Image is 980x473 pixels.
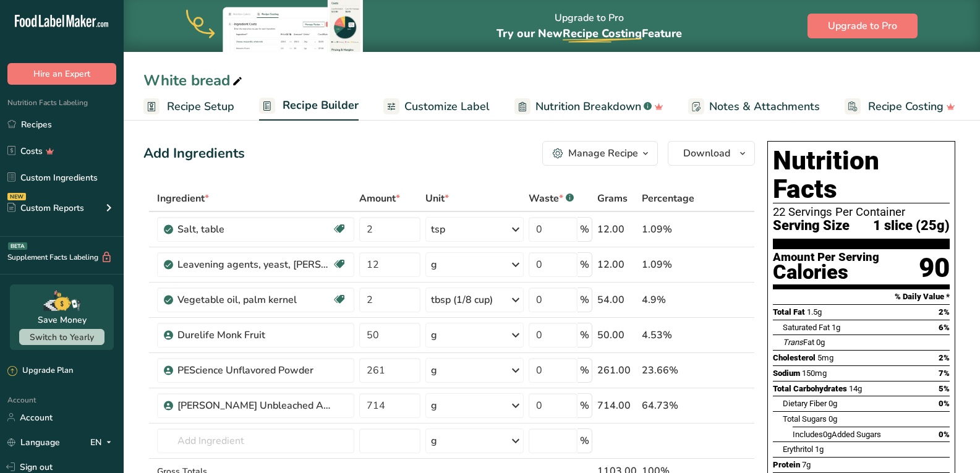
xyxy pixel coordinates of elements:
[828,19,897,33] span: Upgrade to Pro
[642,292,696,307] div: 4.9%
[167,98,234,115] span: Recipe Setup
[868,98,944,115] span: Recipe Costing
[431,292,493,307] div: tbsp (1/8 cup)
[38,313,87,326] div: Save Money
[8,242,27,250] div: BETA
[816,338,825,347] span: 0g
[642,257,696,272] div: 1.09%
[783,414,827,424] span: Total Sugars
[829,399,837,408] span: 0g
[642,222,696,237] div: 1.09%
[7,63,116,85] button: Hire an Expert
[542,141,658,166] button: Manage Recipe
[597,222,637,237] div: 12.00
[939,384,950,393] span: 5%
[496,26,682,41] span: Try our New Feature
[773,289,950,304] section: % Daily Value *
[939,353,950,362] span: 2%
[683,146,730,161] span: Download
[431,222,445,237] div: tsp
[143,143,245,164] div: Add Ingredients
[773,353,816,362] span: Cholesterol
[359,191,400,206] span: Amount
[7,432,60,453] a: Language
[177,398,332,413] div: [PERSON_NAME] Unbleached All Purpose Flour
[157,191,209,206] span: Ingredient
[939,369,950,378] span: 7%
[425,191,449,206] span: Unit
[817,353,833,362] span: 5mg
[773,252,879,263] div: Amount Per Serving
[939,399,950,408] span: 0%
[773,218,850,234] span: Serving Size
[783,338,814,347] span: Fat
[283,97,359,114] span: Recipe Builder
[597,257,637,272] div: 12.00
[496,1,682,52] div: Upgrade to Pro
[177,222,332,237] div: Salt, table
[642,328,696,343] div: 4.53%
[431,328,437,343] div: g
[143,93,234,121] a: Recipe Setup
[773,460,800,469] span: Protein
[919,252,950,284] div: 90
[597,363,637,378] div: 261.00
[829,414,837,424] span: 0g
[383,93,490,121] a: Customize Label
[773,384,847,393] span: Total Carbohydrates
[597,191,628,206] span: Grams
[939,430,950,439] span: 0%
[177,328,332,343] div: Durelife Monk Fruit
[30,331,94,343] span: Switch to Yearly
[807,307,822,317] span: 1.5g
[832,323,840,332] span: 1g
[431,433,437,448] div: g
[597,398,637,413] div: 714.00
[568,146,638,161] div: Manage Recipe
[514,93,663,121] a: Nutrition Breakdown
[773,369,800,378] span: Sodium
[849,384,862,393] span: 14g
[259,92,359,121] a: Recipe Builder
[939,307,950,317] span: 2%
[802,460,811,469] span: 7g
[19,329,104,345] button: Switch to Yearly
[642,191,694,206] span: Percentage
[404,98,490,115] span: Customize Label
[177,257,332,272] div: Leavening agents, yeast, [PERSON_NAME], active dry
[535,98,641,115] span: Nutrition Breakdown
[773,147,950,203] h1: Nutrition Facts
[157,428,354,453] input: Add Ingredient
[815,445,824,454] span: 1g
[793,430,881,439] span: Includes Added Sugars
[845,93,955,121] a: Recipe Costing
[642,398,696,413] div: 64.73%
[177,363,332,378] div: PEScience Unflavored Powder
[807,14,918,38] button: Upgrade to Pro
[668,141,755,166] button: Download
[783,399,827,408] span: Dietary Fiber
[143,69,245,92] div: White bread
[431,257,437,272] div: g
[431,363,437,378] div: g
[7,365,73,377] div: Upgrade Plan
[783,445,813,454] span: Erythritol
[597,328,637,343] div: 50.00
[773,206,950,218] div: 22 Servings Per Container
[7,202,84,215] div: Custom Reports
[938,431,968,461] iframe: Intercom live chat
[90,435,116,450] div: EN
[642,363,696,378] div: 23.66%
[597,292,637,307] div: 54.00
[783,323,830,332] span: Saturated Fat
[802,369,827,378] span: 150mg
[873,218,950,234] span: 1 slice (25g)
[773,307,805,317] span: Total Fat
[773,263,879,281] div: Calories
[688,93,820,121] a: Notes & Attachments
[783,338,803,347] i: Trans
[529,191,574,206] div: Waste
[939,323,950,332] span: 6%
[7,193,26,200] div: NEW
[823,430,832,439] span: 0g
